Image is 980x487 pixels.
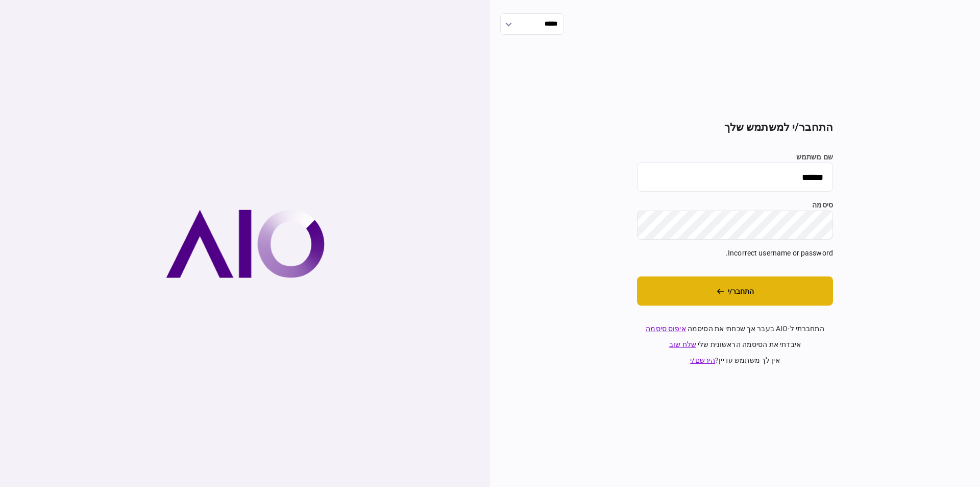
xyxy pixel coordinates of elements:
[166,210,325,278] img: AIO company logo
[637,163,833,192] input: שם משתמש
[637,323,833,334] div: התחברתי ל-AIO בעבר אך שכחתי את הסיסמה
[637,200,833,211] label: סיסמה
[669,340,696,349] a: שלח שוב
[637,248,833,259] div: Incorrect username or password.
[646,324,685,333] a: איפוס סיסמה
[637,211,833,240] input: סיסמה
[637,276,833,306] button: התחבר/י
[500,13,564,35] input: הראה אפשרויות בחירת שפה
[637,121,833,134] h2: התחבר/י למשתמש שלך
[637,355,833,366] div: אין לך משתמש עדיין ?
[637,339,833,350] div: איבדתי את הסיסמה הראשונית שלי
[637,152,833,163] label: שם משתמש
[690,356,715,364] a: הירשם/י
